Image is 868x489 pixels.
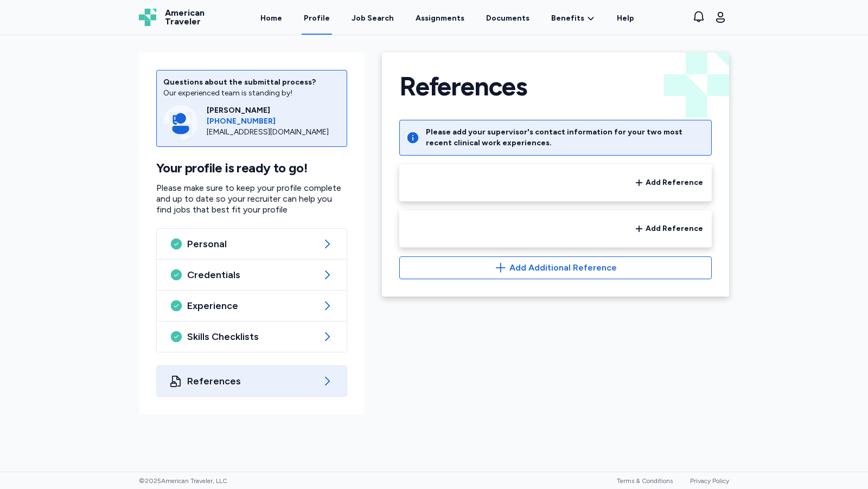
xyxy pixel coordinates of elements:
a: Profile [302,1,332,35]
span: © 2025 American Traveler, LLC [139,477,227,485]
div: Our experienced team is standing by! [163,88,340,99]
button: Add Additional Reference [399,256,712,279]
span: Personal [187,237,316,250]
div: [PERSON_NAME] [207,105,340,116]
a: Terms & Conditions [617,477,673,485]
span: Credentials [187,268,316,281]
span: Add Reference [646,223,703,234]
span: Benefits [551,13,584,24]
span: American Traveler [165,9,205,26]
span: Skills Checklists [187,330,316,343]
a: [PHONE_NUMBER] [207,116,340,127]
p: Please make sure to keep your profile complete and up to date so your recruiter can help you find... [156,183,347,215]
div: [EMAIL_ADDRESS][DOMAIN_NAME] [207,127,340,138]
span: References [187,375,316,388]
a: Privacy Policy [690,477,729,485]
h1: Your profile is ready to go! [156,160,347,176]
span: Add Additional Reference [509,261,617,274]
img: Consultant [163,105,198,140]
div: Add Reference [399,210,712,248]
a: Benefits [551,13,595,24]
div: Please add your supervisor's contact information for your two most recent clinical work experiences. [426,127,705,149]
div: Job Search [352,13,394,24]
div: Questions about the submittal process? [163,77,340,88]
span: Experience [187,299,316,312]
h1: References [399,70,527,102]
span: Add Reference [646,177,703,188]
img: Logo [139,9,156,26]
div: Add Reference [399,164,712,202]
